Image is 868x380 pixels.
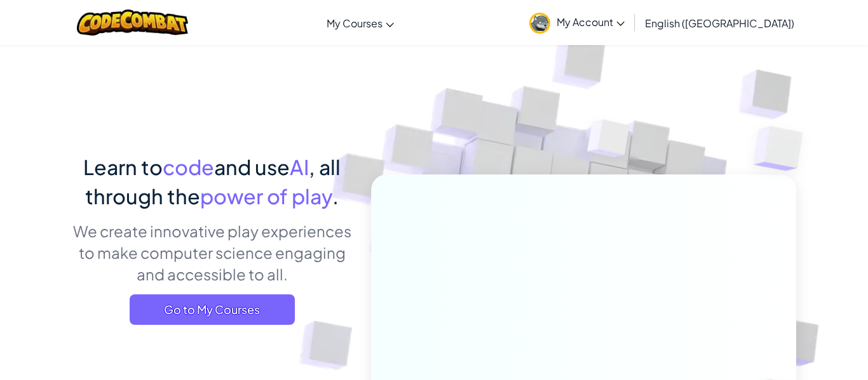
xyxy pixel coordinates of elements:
a: Go to My Courses [130,294,295,325]
a: English ([GEOGRAPHIC_DATA]) [639,6,801,40]
span: power of play [200,183,332,209]
img: Overlap cubes [564,95,655,189]
span: and use [214,154,290,180]
img: avatar [529,13,550,34]
span: . [332,183,339,209]
span: AI [290,154,309,180]
span: Learn to [83,154,163,180]
img: CodeCombat logo [77,10,188,36]
span: code [163,154,214,180]
span: My Account [557,15,625,29]
span: English ([GEOGRAPHIC_DATA]) [645,16,794,30]
span: My Courses [327,16,383,30]
a: My Courses [320,6,400,40]
p: We create innovative play experiences to make computer science engaging and accessible to all. [72,220,352,285]
a: My Account [523,3,631,43]
img: Overlap cubes [728,95,838,202]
